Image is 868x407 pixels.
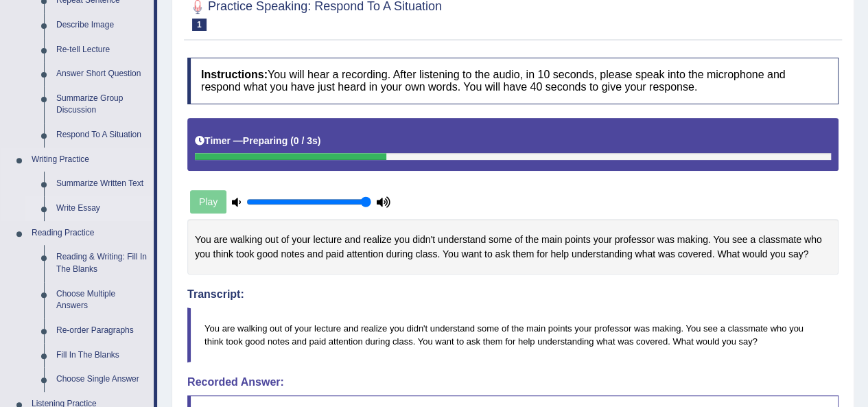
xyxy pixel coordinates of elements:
b: ( [290,135,294,146]
a: Describe Image [50,13,154,38]
b: ) [318,135,321,146]
a: Fill In The Blanks [50,343,154,368]
a: Summarize Group Discussion [50,86,154,123]
a: Choose Multiple Answers [50,282,154,318]
span: 1 [192,19,207,31]
b: Instructions: [201,69,268,80]
h4: Recorded Answer: [187,376,838,388]
a: Reading & Writing: Fill In The Blanks [50,245,154,281]
blockquote: You are walking out of your lecture and realize you didn't understand some of the main points you... [187,307,838,362]
a: Summarize Written Text [50,172,154,196]
a: Re-tell Lecture [50,38,154,62]
a: Re-order Paragraphs [50,318,154,343]
div: You are walking out of your lecture and realize you didn't understand some of the main points you... [187,219,838,275]
a: Answer Short Question [50,62,154,86]
b: Preparing [243,135,288,146]
a: Writing Practice [25,148,154,172]
h4: You will hear a recording. After listening to the audio, in 10 seconds, please speak into the mic... [187,58,838,104]
a: Respond To A Situation [50,123,154,148]
a: Write Essay [50,196,154,221]
a: Reading Practice [25,221,154,246]
h5: Timer — [195,136,320,146]
b: 0 / 3s [294,135,318,146]
a: Choose Single Answer [50,367,154,392]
